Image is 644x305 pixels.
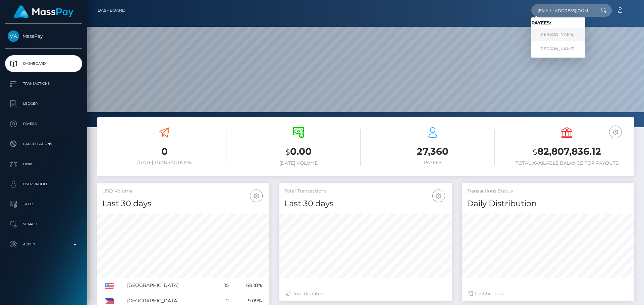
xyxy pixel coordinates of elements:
[14,5,73,18] img: MassPay Logo
[5,216,82,233] a: Search
[531,28,585,41] a: [PERSON_NAME]
[505,160,629,166] h6: Total Available Balance for Payouts
[469,290,627,297] div: Last hours
[8,199,79,209] p: Taxes
[8,239,79,249] p: Admin
[5,236,82,253] a: Admin
[8,139,79,149] p: Cancellations
[485,291,490,297] span: 24
[125,278,216,293] td: [GEOGRAPHIC_DATA]
[5,136,82,152] a: Cancellations
[8,99,79,109] p: Ledger
[531,4,594,17] input: Search...
[102,188,264,195] h5: USD Volume
[8,79,79,89] p: Transactions
[284,198,446,210] h4: Last 30 days
[5,75,82,92] a: Transactions
[102,160,226,165] h6: [DATE] Transactions
[285,147,290,157] small: $
[505,145,629,159] h3: 82,807,836.12
[5,176,82,193] a: User Profile
[8,219,79,229] p: Search
[531,43,585,55] a: [PERSON_NAME]
[533,147,537,157] small: $
[284,188,446,195] h5: Total Transactions
[286,290,445,297] div: Just Updated
[231,278,265,293] td: 68.18%
[105,283,114,289] img: US.png
[8,159,79,169] p: Links
[5,33,82,39] span: MassPay
[531,20,585,26] h6: Payees:
[102,198,264,210] h4: Last 30 days
[8,30,19,42] img: MassPay
[467,188,629,195] h5: Transactions Status
[236,160,361,166] h6: [DATE] Volume
[5,156,82,172] a: Links
[5,95,82,112] a: Ledger
[8,179,79,189] p: User Profile
[5,196,82,213] a: Taxes
[5,116,82,132] a: Payees
[371,145,495,158] h3: 27,360
[371,160,495,165] h6: Payees
[98,3,125,17] a: Dashboard
[467,198,629,210] h4: Daily Distribution
[102,145,226,158] h3: 0
[216,278,231,293] td: 15
[105,298,114,304] img: PH.png
[8,59,79,69] p: Dashboard
[8,119,79,129] p: Payees
[5,55,82,72] a: Dashboard
[236,145,361,159] h3: 0.00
